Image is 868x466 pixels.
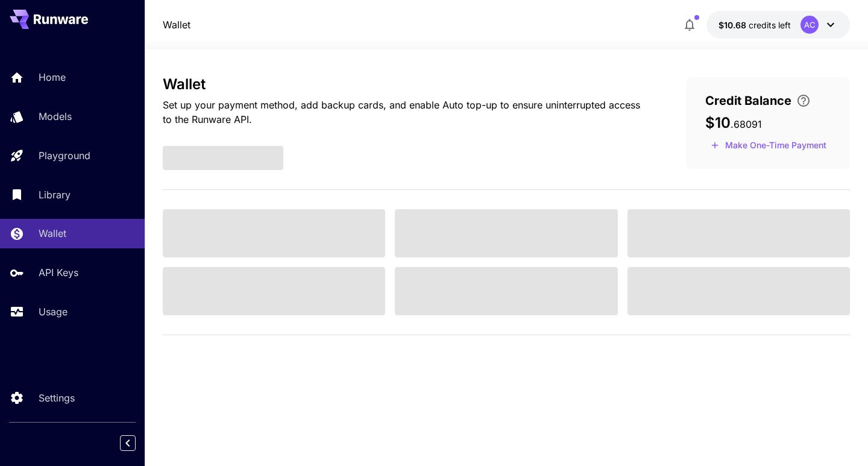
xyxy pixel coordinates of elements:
[163,17,190,32] a: Wallet
[791,93,816,108] button: Enter your card details and choose an Auto top-up amount to avoid service interruptions. We'll au...
[705,92,791,110] span: Credit Balance
[39,304,68,319] p: Usage
[39,226,66,241] p: Wallet
[719,19,791,31] div: $10.68091
[39,148,90,163] p: Playground
[163,17,190,32] nav: breadcrumb
[39,70,66,84] p: Home
[39,187,71,202] p: Library
[749,20,791,30] span: credits left
[129,432,145,454] div: Collapse sidebar
[39,265,78,280] p: API Keys
[39,391,75,405] p: Settings
[39,109,72,124] p: Models
[706,11,850,39] button: $10.68091AC
[163,76,647,93] h3: Wallet
[731,118,762,130] span: . 68091
[800,16,819,34] div: AC
[163,98,647,127] p: Set up your payment method, add backup cards, and enable Auto top-up to ensure uninterrupted acce...
[705,136,832,155] button: Make a one-time, non-recurring payment
[120,435,136,451] button: Collapse sidebar
[719,20,749,30] span: $10.68
[705,114,731,131] span: $10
